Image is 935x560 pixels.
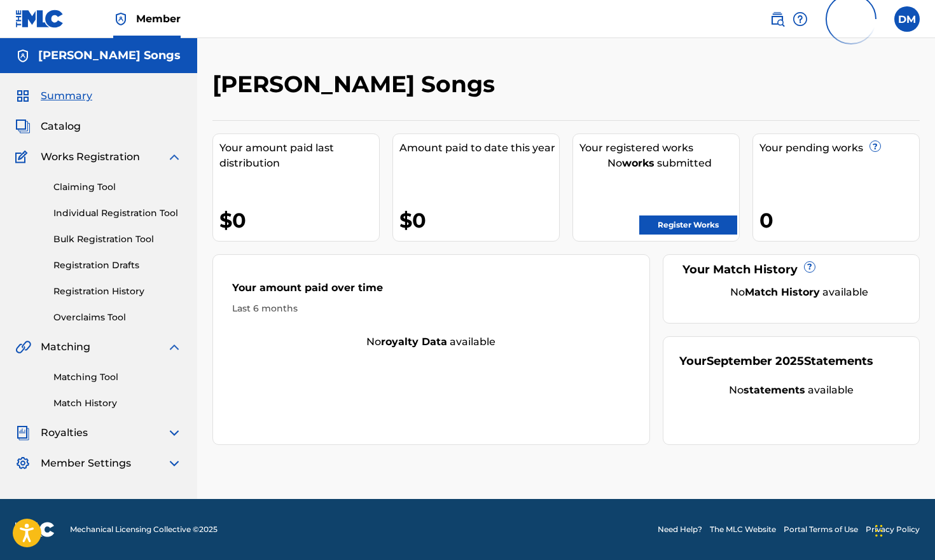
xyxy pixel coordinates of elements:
a: Matching Tool [53,371,182,384]
a: Public Search [770,6,785,32]
strong: statements [744,384,805,396]
img: search [770,11,785,27]
div: Drag [875,512,883,550]
span: Works Registration [41,149,140,165]
img: expand [167,339,182,355]
a: Portal Terms of Use [784,524,858,535]
div: Your amount paid over time [232,280,630,302]
img: MLC Logo [15,10,64,28]
div: Your Match History [679,261,904,278]
a: Register Works [639,215,737,235]
img: expand [167,149,182,165]
div: No submitted [579,156,739,171]
iframe: Chat Widget [871,499,935,560]
div: Your registered works [579,140,739,156]
div: Your amount paid last distribution [219,140,379,171]
a: Registration History [53,285,182,298]
a: Bulk Registration Tool [53,233,182,246]
span: September 2025 [707,354,804,368]
a: Need Help? [658,524,702,535]
span: Member Settings [41,456,131,471]
a: The MLC Website [710,524,776,535]
strong: Match History [745,286,820,298]
span: Catalog [41,119,81,134]
div: Amount paid to date this year [399,140,559,156]
span: Summary [41,88,92,104]
a: Claiming Tool [53,181,182,194]
a: SummarySummary [15,88,92,104]
span: ? [805,262,815,272]
span: ? [870,141,880,151]
strong: royalty data [381,336,447,348]
div: No available [213,334,649,350]
img: Accounts [15,48,31,64]
img: Member Settings [15,456,31,471]
div: Help [793,6,808,32]
a: Individual Registration Tool [53,207,182,220]
img: expand [167,425,182,440]
a: Match History [53,397,182,410]
div: 0 [759,206,919,235]
div: No available [679,383,904,398]
a: Registration Drafts [53,259,182,272]
span: Mechanical Licensing Collective © 2025 [70,524,218,535]
img: help [793,11,808,27]
img: Summary [15,88,31,104]
span: Member [136,11,181,26]
img: Top Rightsholder [113,11,128,27]
div: $0 [399,206,559,235]
strong: works [622,157,654,169]
img: Catalog [15,119,31,134]
div: $0 [219,206,379,235]
div: Your Statements [679,353,873,370]
div: User Menu [894,6,920,32]
div: No available [695,285,904,300]
div: Last 6 months [232,302,630,315]
span: Matching [41,339,90,355]
img: Matching [15,339,31,355]
img: logo [15,522,55,537]
h5: Dusty Moon Songs [38,48,181,63]
h2: [PERSON_NAME] Songs [212,70,501,99]
div: Your pending works [759,140,919,156]
img: Works Registration [15,149,32,165]
a: Privacy Policy [866,524,920,535]
a: CatalogCatalog [15,119,81,134]
a: Overclaims Tool [53,311,182,324]
img: expand [167,456,182,471]
img: Royalties [15,425,31,440]
span: Royalties [41,425,88,440]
